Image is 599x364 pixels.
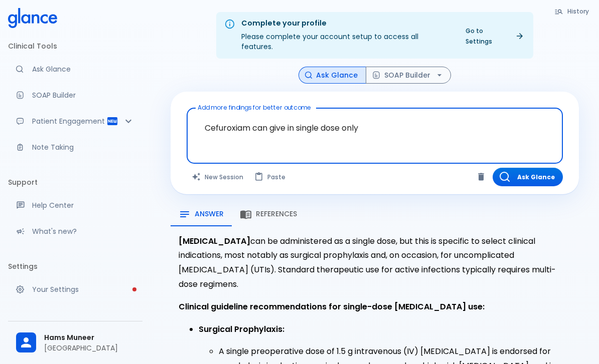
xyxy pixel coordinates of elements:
p: can be administered as a single dose, but this is specific to select clinical indications, most n... [179,234,571,292]
div: Recent updates and feature releases [8,220,142,242]
p: [GEOGRAPHIC_DATA] [44,343,134,353]
div: Please complete your account setup to access all features. [241,15,452,56]
label: Add more findings for better outcome [198,103,311,112]
a: Go to Settings [460,24,529,49]
button: Ask Glance [493,168,563,186]
p: Help Center [32,200,134,210]
div: Hams Muneer[GEOGRAPHIC_DATA] [8,325,142,360]
button: Clears all inputs and results. [187,168,249,186]
p: What's new? [32,226,134,236]
button: SOAP Builder [366,67,451,84]
button: Paste from clipboard [249,168,291,186]
p: SOAP Builder [32,90,134,100]
span: Answer [195,210,224,219]
a: Please complete account setup [8,278,142,300]
strong: [MEDICAL_DATA] [179,235,250,247]
li: Clinical Tools [8,34,142,58]
a: Get help from our support team [8,194,142,216]
p: Note Taking [32,142,134,152]
button: Ask Glance [298,67,366,84]
span: References [256,210,297,219]
p: Your Settings [32,284,134,294]
button: History [549,4,595,19]
a: Advanced note-taking [8,136,142,158]
p: Ask Glance [32,64,134,74]
span: Hams Muneer [44,332,134,343]
strong: Clinical guideline recommendations for single-dose [MEDICAL_DATA] use: [179,301,485,312]
textarea: Cefuroxiam can give in single dose only [194,112,556,144]
p: Patient Engagement [32,116,106,126]
button: Clear [474,169,489,184]
a: Moramiz: Find ICD10AM codes instantly [8,58,142,80]
a: Docugen: Compose a clinical documentation in seconds [8,84,142,106]
strong: Surgical Prophylaxis: [199,323,284,335]
div: Patient Reports & Referrals [8,110,142,132]
li: Settings [8,254,142,278]
li: Support [8,170,142,194]
div: Complete your profile [241,18,452,29]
